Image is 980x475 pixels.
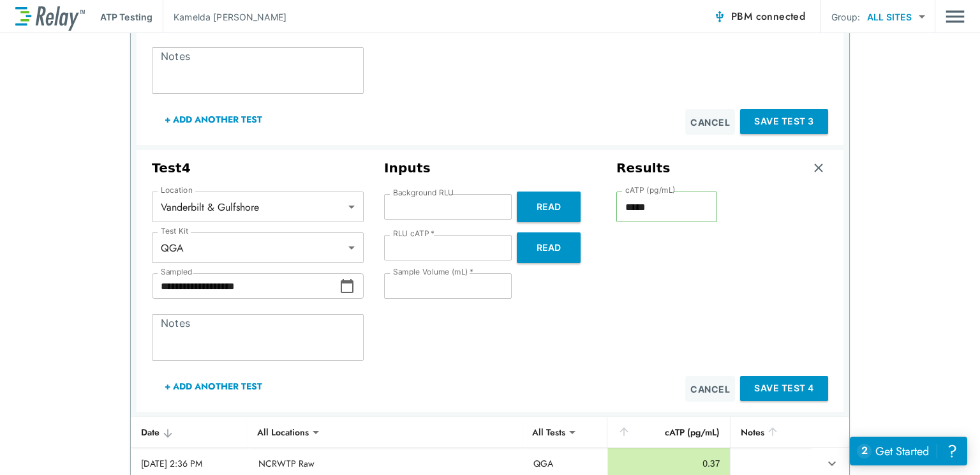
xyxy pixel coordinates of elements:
[741,425,801,440] div: Notes
[685,376,735,402] button: Cancel
[161,227,189,236] label: Test Kit
[100,10,152,24] p: ATP Testing
[152,160,364,176] h3: Test 4
[731,8,805,26] span: PBM
[618,457,720,470] div: 0.37
[517,192,581,222] button: Read
[740,376,828,401] button: Save Test 4
[161,186,193,195] label: Location
[831,10,860,24] p: Group:
[174,10,286,24] p: Kamelda [PERSON_NAME]
[131,417,248,448] th: Date
[152,104,275,135] button: + Add Another Test
[946,4,965,29] img: Drawer Icon
[393,268,473,276] label: Sample Volume (mL)
[708,4,810,29] button: PBM connected
[152,371,275,402] button: + Add Another Test
[15,3,85,31] img: LuminUltra Relay
[393,229,434,238] label: RLU cATP
[141,457,238,470] div: [DATE] 2:36 PM
[625,186,676,195] label: cATP (pg/mL)
[713,10,726,23] img: Connected Icon
[946,4,965,29] button: Main menu
[517,232,581,263] button: Read
[161,268,193,276] label: Sampled
[384,160,596,176] h3: Inputs
[152,235,364,260] div: QGA
[152,194,364,220] div: Vanderbilt & Gulfshore
[152,273,339,299] input: Choose date, selected date is Sep 26, 2025
[685,109,735,135] button: Cancel
[821,453,843,474] button: expand row
[616,160,671,176] h3: Results
[393,188,454,197] label: Background RLU
[740,109,828,134] button: Save Test 3
[248,419,318,445] div: All Locations
[756,9,806,24] span: connected
[850,437,967,465] iframe: Resource center
[523,419,574,445] div: All Tests
[618,425,720,440] div: cATP (pg/mL)
[812,162,825,174] img: Remove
